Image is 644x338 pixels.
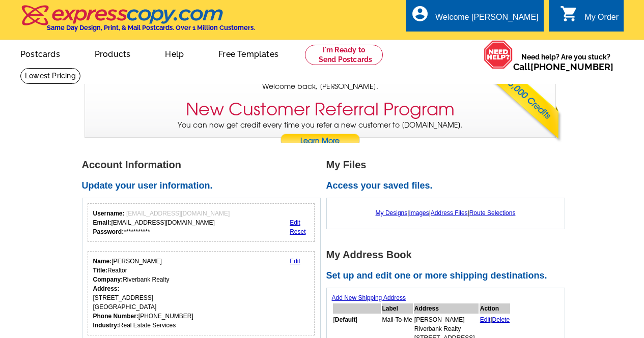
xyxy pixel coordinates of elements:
[88,251,315,335] div: Your personal details.
[93,285,120,292] strong: Address:
[480,316,491,323] a: Edit
[290,258,300,265] a: Edit
[335,316,356,323] b: Default
[326,270,571,282] h2: Set up and edit one or more shipping destinations.
[480,303,511,314] th: Action
[4,41,76,65] a: Postcards
[513,62,613,72] span: Call
[332,203,559,223] div: | | |
[93,276,123,283] strong: Company:
[584,13,619,27] div: My Order
[149,41,200,65] a: Help
[93,258,112,265] strong: Name:
[469,209,516,217] a: Route Selections
[560,5,578,23] i: shopping_cart
[280,134,360,149] a: Learn More
[513,52,619,72] span: Need help? Are you stuck?
[88,203,315,242] div: Your login information.
[409,209,429,217] a: Images
[262,81,378,92] span: Welcome back, [PERSON_NAME].
[326,160,571,170] h1: My Files
[376,209,408,217] a: My Designs
[326,180,571,192] h2: Access your saved files.
[492,316,510,323] a: Delete
[93,257,193,330] div: [PERSON_NAME] Realtor Riverbank Realty [STREET_ADDRESS] [GEOGRAPHIC_DATA] [PHONE_NUMBER] Real Est...
[560,11,619,24] a: shopping_cart My Order
[290,219,300,226] a: Edit
[93,219,111,226] strong: Email:
[530,62,613,72] a: [PHONE_NUMBER]
[202,41,295,65] a: Free Templates
[186,99,455,120] h3: New Customer Referral Program
[382,303,413,314] th: Label
[126,210,230,217] span: [EMAIL_ADDRESS][DOMAIN_NAME]
[78,41,147,65] a: Products
[484,40,513,69] img: help
[93,267,107,274] strong: Title:
[326,250,571,260] h1: My Address Book
[431,209,468,217] a: Address Files
[47,24,255,32] h4: Same Day Design, Print, & Mail Postcards. Over 1 Million Customers.
[93,322,119,329] strong: Industry:
[82,160,326,170] h1: Account Information
[93,210,125,217] strong: Username:
[290,228,305,235] a: Reset
[93,313,138,320] strong: Phone Number:
[332,294,406,301] a: Add New Shipping Address
[411,5,429,23] i: account_circle
[93,228,124,235] strong: Password:
[435,13,538,27] div: Welcome [PERSON_NAME]
[85,120,555,149] p: You can now get credit every time you refer a new customer to [DOMAIN_NAME].
[414,303,479,314] th: Address
[20,12,255,32] a: Same Day Design, Print, & Mail Postcards. Over 1 Million Customers.
[82,180,326,192] h2: Update your user information.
